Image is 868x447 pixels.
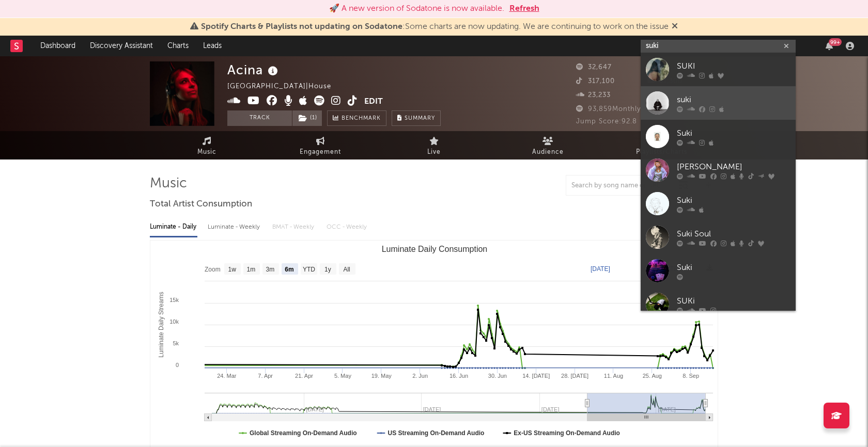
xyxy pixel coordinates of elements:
a: suki [641,86,796,120]
svg: Luminate Daily Consumption [150,241,718,447]
text: 15k [169,297,179,303]
text: 6m [285,266,293,273]
button: Refresh [509,3,539,15]
button: Summary [392,110,441,126]
span: Playlists/Charts [636,146,687,158]
div: [GEOGRAPHIC_DATA] | House [227,81,343,93]
span: Engagement [300,146,341,158]
div: 99 + [829,38,842,46]
div: suki [677,94,791,106]
text: Luminate Daily Consumption [382,245,488,253]
a: Playlists/Charts [605,131,718,159]
span: 93,859 Monthly Listeners [576,106,675,113]
input: Search for artists [641,40,796,53]
text: All [343,266,350,273]
text: [DATE] [591,265,610,273]
button: 99+ [826,42,833,50]
div: Acina [227,61,281,78]
text: 24. Mar [217,373,237,379]
a: Discovery Assistant [83,36,160,56]
a: Suki [641,254,796,288]
div: Suki [677,195,791,207]
span: Dismiss [672,23,678,31]
button: Edit [364,95,383,108]
a: Music [150,131,263,159]
text: 30. Jun [488,373,507,379]
div: Luminate - Daily [150,218,197,236]
text: 16. Jun [450,373,468,379]
div: 🚀 A new version of Sodatone is now available. [329,3,504,15]
text: Zoom [205,266,221,273]
text: 11. Aug [604,373,623,379]
span: Summary [405,116,435,121]
a: Suki [641,187,796,220]
text: 5k [173,340,179,346]
a: [PERSON_NAME] [641,153,796,187]
a: Audience [491,131,605,159]
text: 8. Sep [683,373,699,379]
span: 32,647 [576,64,612,71]
text: 3m [266,266,275,273]
text: 19. May [371,373,392,379]
text: YTD [303,266,315,273]
text: 7. Apr [258,373,273,379]
text: 1y [324,266,331,273]
text: 25. Aug [643,373,662,379]
span: Audience [532,146,564,158]
text: Luminate Daily Streams [158,292,165,357]
span: ( 1 ) [292,110,322,126]
a: SUKI [641,53,796,86]
span: Benchmark [342,113,381,125]
a: Dashboard [33,36,83,56]
div: Suki [677,127,791,140]
a: Charts [160,36,196,56]
div: Suki Soul [677,228,791,241]
input: Search by song name or URL [566,182,675,190]
text: 1w [228,266,237,273]
div: Luminate - Weekly [208,218,262,236]
a: Suki Soul [641,220,796,254]
a: Suki [641,120,796,153]
text: 14. [DATE] [522,373,550,379]
span: Jump Score: 92.8 [576,118,637,125]
text: 28. [DATE] [561,373,588,379]
span: : Some charts are now updating. We are continuing to work on the issue [201,23,669,31]
span: 23,233 [576,92,611,99]
a: Live [377,131,491,159]
button: (1) [292,110,322,126]
span: Live [427,146,441,158]
text: 0 [176,362,179,368]
text: Global Streaming On-Demand Audio [250,429,357,437]
div: Suki [677,262,791,274]
span: Total Artist Consumption [150,198,252,211]
div: SUKI [677,60,791,73]
span: Music [197,146,216,158]
text: 10k [169,318,179,325]
text: 5. May [334,373,352,379]
a: SUKi [641,288,796,321]
a: Engagement [263,131,377,159]
a: Leads [196,36,229,56]
span: 317,100 [576,78,615,85]
div: [PERSON_NAME] [677,161,791,173]
button: Track [227,110,292,126]
text: 2. Jun [412,373,428,379]
text: US Streaming On-Demand Audio [388,429,485,437]
text: 1m [247,266,256,273]
text: Ex-US Streaming On-Demand Audio [514,429,620,437]
text: 21. Apr [295,373,313,379]
a: Benchmark [327,110,386,126]
span: Spotify Charts & Playlists not updating on Sodatone [201,23,402,31]
div: SUKi [677,295,791,308]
